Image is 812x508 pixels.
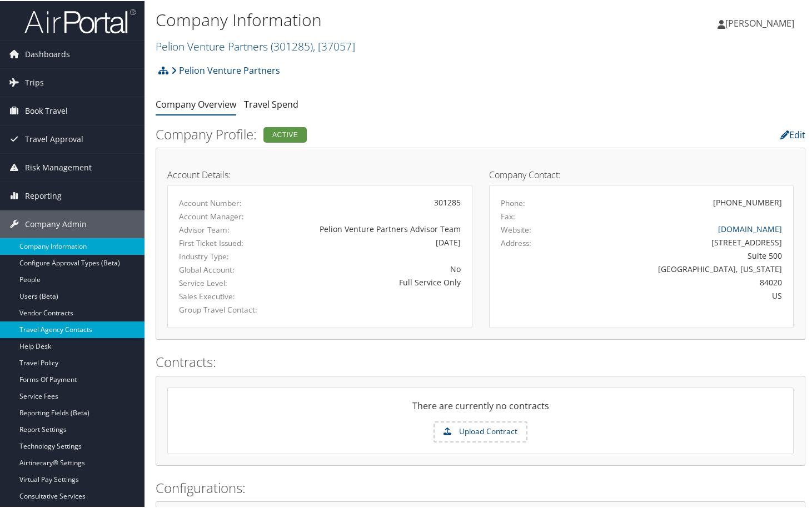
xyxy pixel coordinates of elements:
label: Fax: [501,210,515,221]
div: Suite 500 [575,249,782,260]
h2: Contracts: [156,351,805,370]
h2: Company Profile: [156,124,583,143]
label: Upload Contract [435,421,526,440]
span: , [ 37057 ] [313,38,355,53]
label: Sales Executive: [179,290,262,301]
label: Account Number: [179,197,262,208]
span: ( 301285 ) [271,38,313,53]
label: Global Account: [179,263,262,274]
h4: Company Contact: [489,169,794,178]
span: Company Admin [25,209,87,237]
label: Address: [501,237,531,248]
div: [DATE] [278,235,461,247]
div: Active [263,126,307,142]
a: Travel Spend [244,97,298,109]
a: Company Overview [156,97,236,109]
span: Trips [25,68,44,95]
span: Travel Approval [25,124,83,152]
label: Account Manager: [179,210,262,221]
a: Pelion Venture Partners [171,58,280,81]
a: [DOMAIN_NAME] [718,223,782,233]
h2: Configurations: [156,477,805,496]
label: Website: [501,223,531,234]
a: [PERSON_NAME] [718,6,805,39]
label: Service Level: [179,276,262,288]
span: Book Travel [25,96,68,124]
a: Edit [780,128,805,140]
div: US [575,289,782,300]
h4: Account Details: [167,169,472,178]
span: Dashboards [25,39,70,67]
label: First Ticket Issued: [179,237,262,248]
div: There are currently no contracts [168,398,793,420]
div: Full Service Only [278,275,461,287]
label: Advisor Team: [179,223,262,234]
div: No [278,262,461,274]
h1: Company Information [156,7,589,31]
div: [GEOGRAPHIC_DATA], [US_STATE] [575,262,782,274]
a: Pelion Venture Partners [156,38,355,53]
div: [STREET_ADDRESS] [575,235,782,247]
div: 84020 [575,275,782,287]
span: Risk Management [25,153,92,180]
label: Industry Type: [179,250,262,261]
div: Pelion Venture Partners Advisor Team [278,222,461,234]
span: Reporting [25,181,62,209]
label: Group Travel Contact: [179,303,262,314]
div: 301285 [278,195,461,207]
span: [PERSON_NAME] [725,16,794,28]
div: [PHONE_NUMBER] [713,195,782,207]
label: Phone: [501,197,525,208]
img: airportal-logo.png [24,7,136,33]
